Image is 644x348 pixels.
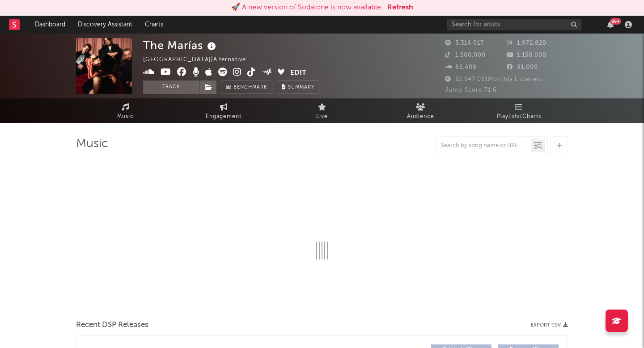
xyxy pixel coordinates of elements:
span: 3,314,017 [445,40,484,46]
span: Recent DSP Releases [76,320,148,331]
a: Playlists/Charts [470,98,568,123]
span: 1,150,000 [507,52,547,58]
span: Music [117,111,134,122]
a: Music [76,98,174,123]
div: 99 + [610,18,621,25]
div: The Marías [143,38,218,53]
a: Live [273,98,371,123]
span: Audience [407,111,434,122]
span: Engagement [206,111,241,122]
input: Search by song name or URL [436,142,531,149]
span: Benchmark [233,82,267,93]
span: 32,547,051 Monthly Listeners [445,76,542,82]
button: Summary [277,81,319,94]
span: 81,000 [507,64,538,70]
a: Charts [139,16,169,34]
button: Refresh [387,2,413,13]
button: Export CSV [531,323,568,328]
span: Playlists/Charts [497,111,541,122]
a: Engagement [174,98,273,123]
a: Audience [371,98,470,123]
span: Live [316,111,328,122]
span: 1,972,820 [507,40,547,46]
span: 82,408 [445,64,477,70]
a: Dashboard [29,16,72,34]
button: 99+ [607,21,614,28]
span: Summary [288,85,314,90]
input: Search for artists [447,19,581,30]
button: Edit [290,68,306,79]
div: [GEOGRAPHIC_DATA] | Alternative [143,55,256,65]
button: Track [143,81,199,94]
a: Discovery Assistant [72,16,139,34]
span: 1,500,000 [445,52,486,58]
a: Benchmark [221,81,272,94]
div: 🚀 A new version of Sodatone is now available. [231,2,383,13]
span: Jump Score: 71.6 [445,87,497,93]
